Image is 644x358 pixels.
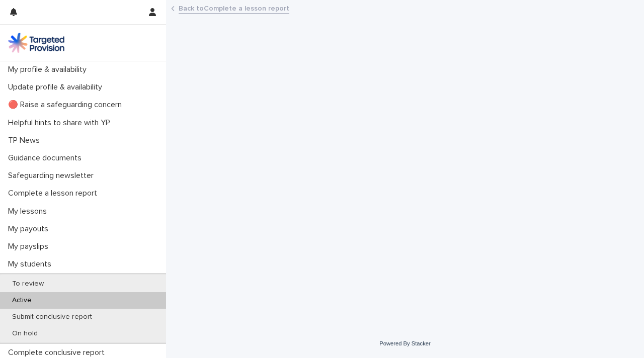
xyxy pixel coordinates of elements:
[4,171,102,181] p: Safeguarding newsletter
[4,259,59,269] p: My students
[379,340,430,346] a: Powered By Stacker
[4,224,56,234] p: My payouts
[4,296,40,305] p: Active
[4,65,95,74] p: My profile & availability
[4,153,90,163] p: Guidance documents
[4,189,105,198] p: Complete a lesson report
[4,136,48,145] p: TP News
[179,2,289,14] a: Back toComplete a lesson report
[4,118,118,128] p: Helpful hints to share with YP
[4,100,130,110] p: 🔴 Raise a safeguarding concern
[4,280,52,288] p: To review
[4,329,46,338] p: On hold
[4,313,100,321] p: Submit conclusive report
[4,242,56,251] p: My payslips
[4,82,110,92] p: Update profile & availability
[4,207,55,216] p: My lessons
[4,348,113,357] p: Complete conclusive report
[8,33,64,53] img: M5nRWzHhSzIhMunXDL62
